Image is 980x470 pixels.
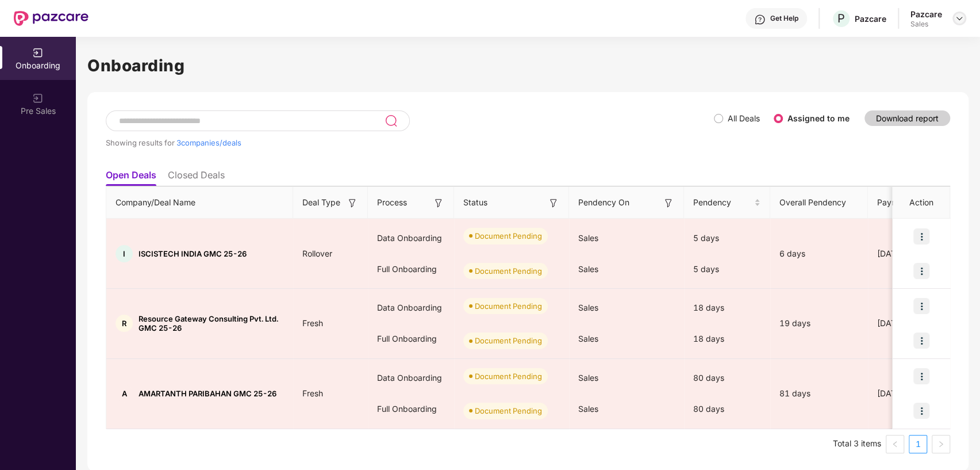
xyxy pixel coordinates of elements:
div: Document Pending [475,300,542,312]
button: left [886,435,904,453]
span: Process [377,196,407,209]
span: Sales [578,404,598,414]
span: 3 companies/deals [176,138,241,147]
span: left [891,441,898,448]
span: Pendency On [578,196,629,209]
button: right [932,435,950,453]
span: Fresh [293,388,332,398]
div: 6 days [770,247,868,260]
div: I [116,245,133,262]
th: Action [893,187,950,219]
a: 1 [909,435,927,453]
label: Assigned to me [787,113,850,123]
div: Document Pending [475,370,542,382]
th: Payment Done [868,187,954,219]
div: R [116,315,133,332]
th: Pendency [684,187,770,219]
span: AMARTANTH PARIBAHAN GMC 25-26 [139,389,276,398]
div: Document Pending [475,405,542,416]
span: Status [463,196,487,209]
div: 5 days [684,223,770,254]
img: svg+xml;base64,PHN2ZyB3aWR0aD0iMTYiIGhlaWdodD0iMTYiIHZpZXdCb3g9IjAgMCAxNiAxNiIgZmlsbD0ibm9uZSIgeG... [347,197,358,209]
div: 19 days [770,317,868,330]
li: Next Page [932,435,950,453]
th: Company/Deal Name [106,187,293,219]
span: P [837,12,845,25]
h1: Onboarding [87,53,969,78]
div: 80 days [684,393,770,425]
img: svg+xml;base64,PHN2ZyBpZD0iRHJvcGRvd24tMzJ4MzIiIHhtbG5zPSJodHRwOi8vd3d3LnczLm9yZy8yMDAwL3N2ZyIgd2... [955,14,964,23]
span: Sales [578,373,598,383]
img: icon [913,368,929,384]
div: 81 days [770,387,868,400]
img: icon [913,298,929,314]
span: Sales [578,334,598,343]
button: Download report [864,110,950,126]
span: Resource Gateway Consulting Pvt. Ltd. GMC 25-26 [139,314,284,333]
img: icon [913,263,929,279]
span: Fresh [293,318,332,328]
div: Pazcare [855,13,886,24]
img: svg+xml;base64,PHN2ZyB3aWR0aD0iMTYiIGhlaWdodD0iMTYiIHZpZXdCb3g9IjAgMCAxNiAxNiIgZmlsbD0ibm9uZSIgeG... [548,197,559,209]
div: 5 days [684,254,770,285]
li: Open Deals [106,169,156,186]
span: Rollover [293,249,341,258]
span: Sales [578,233,598,243]
span: Sales [578,303,598,312]
span: right [937,441,944,448]
th: Overall Pendency [770,187,868,219]
span: Pendency [693,196,752,209]
label: All Deals [728,113,760,123]
div: Document Pending [475,335,542,346]
img: svg+xml;base64,PHN2ZyB3aWR0aD0iMTYiIGhlaWdodD0iMTYiIHZpZXdCb3g9IjAgMCAxNiAxNiIgZmlsbD0ibm9uZSIgeG... [663,197,674,209]
div: 18 days [684,323,770,354]
li: Previous Page [886,435,904,453]
div: Data Onboarding [368,292,454,323]
div: Sales [910,20,942,29]
div: Data Onboarding [368,362,454,393]
span: ISCISTECH INDIA GMC 25-26 [139,249,247,258]
img: icon [913,403,929,419]
li: Closed Deals [168,169,225,186]
img: svg+xml;base64,PHN2ZyBpZD0iSGVscC0zMngzMiIgeG1sbnM9Imh0dHA6Ly93d3cudzMub3JnLzIwMDAvc3ZnIiB3aWR0aD... [754,14,766,25]
span: Sales [578,264,598,274]
div: 80 days [684,362,770,393]
span: Deal Type [302,196,340,209]
img: svg+xml;base64,PHN2ZyB3aWR0aD0iMjQiIGhlaWdodD0iMjUiIHZpZXdCb3g9IjAgMCAyNCAyNSIgZmlsbD0ibm9uZSIgeG... [385,114,398,128]
div: Showing results for [106,138,714,147]
li: Total 3 items [833,435,881,453]
div: Get Help [770,14,798,23]
div: [DATE] [868,387,954,400]
div: [DATE] [868,247,954,260]
div: Full Onboarding [368,323,454,354]
div: Full Onboarding [368,393,454,425]
div: Document Pending [475,230,542,242]
img: New Pazcare Logo [14,11,89,26]
img: svg+xml;base64,PHN2ZyB3aWR0aD0iMjAiIGhlaWdodD0iMjAiIHZpZXdCb3g9IjAgMCAyMCAyMCIgZmlsbD0ibm9uZSIgeG... [32,47,44,59]
img: svg+xml;base64,PHN2ZyB3aWR0aD0iMTYiIGhlaWdodD0iMTYiIHZpZXdCb3g9IjAgMCAxNiAxNiIgZmlsbD0ibm9uZSIgeG... [433,197,444,209]
img: icon [913,333,929,349]
div: Data Onboarding [368,223,454,254]
div: [DATE] [868,317,954,330]
div: 18 days [684,292,770,323]
img: svg+xml;base64,PHN2ZyB3aWR0aD0iMjAiIGhlaWdodD0iMjAiIHZpZXdCb3g9IjAgMCAyMCAyMCIgZmlsbD0ibm9uZSIgeG... [32,93,44,104]
span: Payment Done [877,196,936,209]
img: icon [913,228,929,244]
div: A [116,385,133,402]
li: 1 [909,435,927,453]
div: Document Pending [475,265,542,277]
div: Full Onboarding [368,254,454,285]
div: Pazcare [910,9,942,20]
